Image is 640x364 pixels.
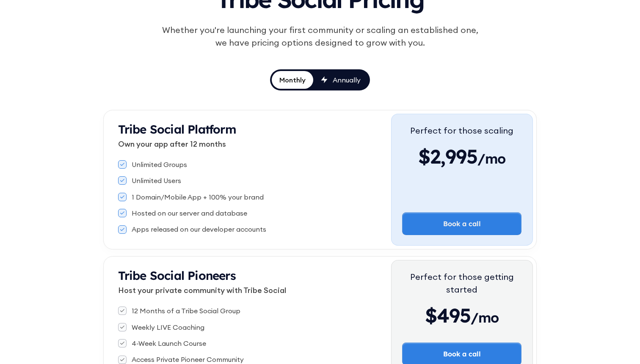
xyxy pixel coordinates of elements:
div: $495 [402,303,521,328]
div: Apps released on our developer accounts [132,224,266,234]
div: 4-Week Launch Course [132,339,206,348]
div: Perfect for those scaling [410,124,513,137]
div: Annually [333,75,361,85]
div: Access Private Pioneer Community [132,355,244,364]
p: Own your app after 12 months [118,138,391,150]
div: Whether you're launching your first community or scaling an established one, we have pricing opti... [157,24,483,49]
div: Perfect for those getting started [402,271,521,296]
span: /mo [471,309,499,330]
div: Unlimited Users [132,176,181,185]
div: 1 Domain/Mobile App + 100% your brand [132,192,264,202]
strong: Tribe Social Pioneers [118,268,236,283]
strong: Tribe Social Platform [118,122,236,137]
div: 12 Months of a Tribe Social Group [132,306,240,315]
p: Host your private community with Tribe Social [118,285,391,296]
div: Weekly LIVE Coaching [132,323,204,332]
div: $2,995 [410,144,513,169]
div: Monthly [279,75,306,85]
div: Hosted on our server and database [132,208,247,218]
div: Unlimited Groups [132,160,187,169]
span: /mo [477,150,506,171]
a: Book a call [402,212,521,235]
